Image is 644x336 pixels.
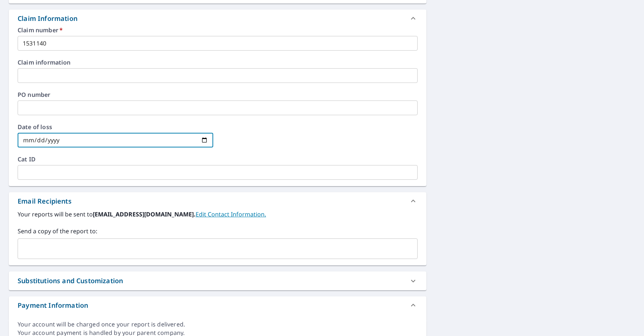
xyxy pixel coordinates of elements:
label: Claim information [18,59,418,65]
label: Date of loss [18,124,213,130]
div: Substitutions and Customization [9,271,426,290]
div: Claim Information [18,14,77,23]
div: Email Recipients [9,192,426,210]
label: Send a copy of the report to: [18,227,418,235]
label: Claim number [18,27,418,33]
div: Payment Information [18,300,88,310]
label: Cat ID [18,156,418,162]
div: Substitutions and Customization [18,276,123,286]
label: PO number [18,92,418,98]
b: [EMAIL_ADDRESS][DOMAIN_NAME]. [93,210,196,218]
label: Your reports will be sent to [18,210,418,219]
a: EditContactInfo [196,210,266,218]
div: Payment Information [9,296,426,314]
div: Email Recipients [18,196,72,206]
div: Claim Information [9,10,426,27]
div: Your account will be charged once your report is delivered. [18,320,418,329]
